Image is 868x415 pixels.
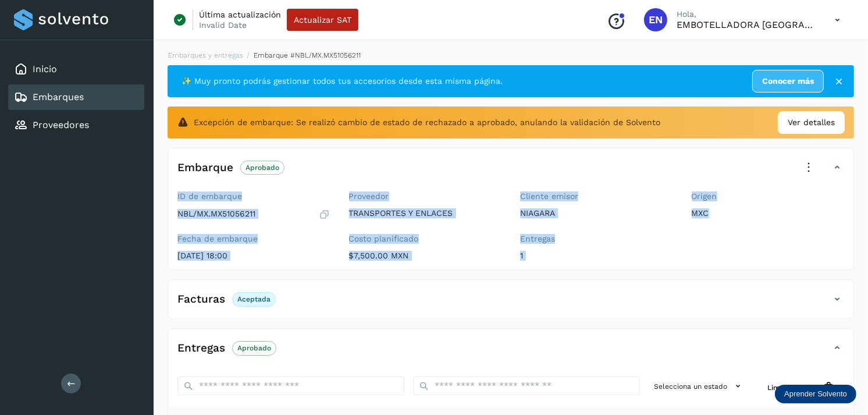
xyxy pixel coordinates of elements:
h4: Entregas [177,342,225,355]
label: Entregas [520,234,673,244]
p: Última actualización [199,9,281,20]
div: EmbarqueAprobado [168,158,853,187]
span: Ver detalles [788,116,835,129]
p: Aprobado [246,164,279,172]
button: Selecciona un estado [649,377,749,396]
a: Embarques y entregas [168,51,243,59]
div: Inicio [8,56,144,82]
p: Invalid Date [199,20,247,30]
a: Inicio [33,63,57,75]
span: Actualizar SAT [294,16,351,24]
p: EMBOTELLADORA NIAGARA DE MEXICO [677,19,816,30]
button: Limpiar filtros [758,377,844,398]
div: Aprender Solvento [775,385,856,403]
p: MXC [692,208,845,218]
div: Embarques [8,84,144,110]
p: $7,500.00 MXN [349,251,502,261]
button: Actualizar SAT [287,9,358,31]
div: Proveedores [8,112,144,138]
p: Aprender Solvento [784,389,847,399]
h4: Embarque [177,161,233,175]
label: Proveedor [349,191,502,201]
label: Fecha de embarque [177,234,330,244]
label: ID de embarque [177,191,330,201]
a: Embarques [33,91,84,102]
p: [DATE] 18:00 [177,251,330,261]
div: EntregasAprobado [168,338,853,367]
p: NIAGARA [520,208,673,218]
span: Limpiar filtros [767,382,816,393]
div: FacturasAceptada [168,289,853,318]
span: Embarque #NBL/MX.MX51056211 [254,51,361,59]
h4: Facturas [177,293,225,306]
p: Aprobado [237,344,271,352]
p: Aceptada [237,295,271,303]
p: TRANSPORTES Y ENLACES [349,208,502,218]
span: Excepción de embarque: Se realizó cambio de estado de rechazado a aprobado, anulando la validació... [194,116,660,129]
label: Costo planificado [349,234,502,244]
label: Origen [692,191,845,201]
nav: breadcrumb [168,50,854,61]
span: ✨ Muy pronto podrás gestionar todos tus accesorios desde esta misma página. [182,75,503,87]
a: Conocer más [752,70,824,93]
p: 1 [520,251,673,261]
a: Proveedores [33,119,89,130]
label: Cliente emisor [520,191,673,201]
p: Hola, [677,9,816,19]
p: NBL/MX.MX51056211 [177,209,255,219]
